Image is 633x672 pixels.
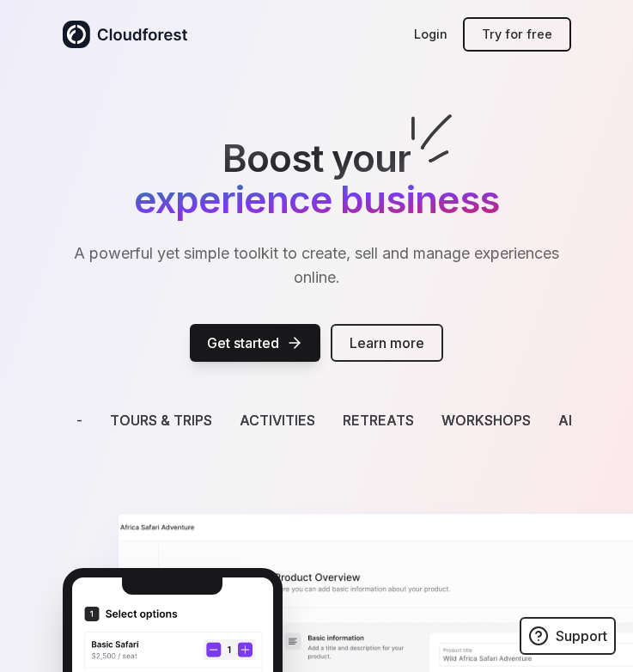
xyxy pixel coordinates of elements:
span: Boost your [222,135,410,181]
p: A powerful yet simple toolkit to create, sell and manage experiences online. [63,241,571,290]
span: Workshops [438,412,527,429]
span: - [73,412,79,429]
a: Learn more [331,324,443,362]
a: Get started [190,324,320,362]
img: logo-dark.55f7591d.svg [63,21,188,48]
span: Activities [236,412,312,429]
a: Support [520,617,616,655]
span: Login [414,25,447,44]
span: Retreats [339,412,411,429]
a: Login [400,19,456,50]
a: Try for free [473,19,561,50]
span: Tours & Trips [107,412,209,429]
span: Support [556,626,607,646]
span: experience business [63,179,571,220]
img: explode.6366aab8.svg [411,114,451,162]
span: Get started [207,333,279,353]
